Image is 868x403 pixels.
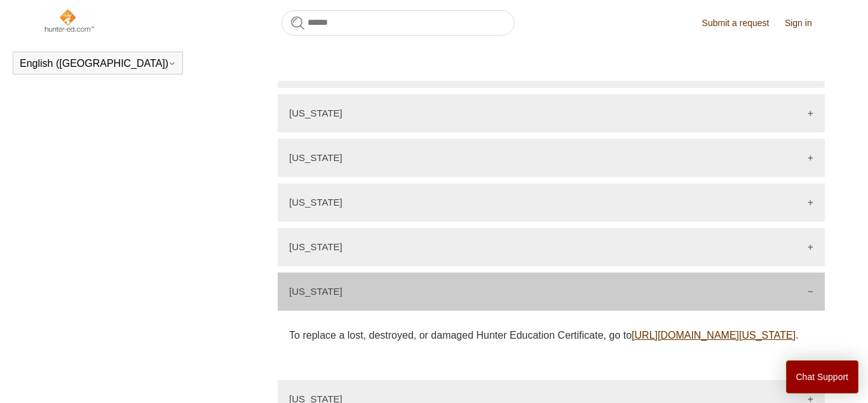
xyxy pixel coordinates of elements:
[786,360,859,393] button: Chat Support
[289,241,342,252] p: [US_STATE]
[785,17,825,30] a: Sign in
[20,58,176,69] button: English ([GEOGRAPHIC_DATA])
[289,108,342,118] p: [US_STATE]
[289,197,342,208] p: [US_STATE]
[281,10,515,36] input: Search
[289,327,813,344] p: To replace a lost, destroyed, or damaged Hunter Education Certificate, go to .
[702,17,782,30] a: Submit a request
[289,152,342,163] p: [US_STATE]
[43,8,95,33] img: Hunter-Ed Help Center home page
[632,330,796,341] a: [URL][DOMAIN_NAME][US_STATE]
[289,286,342,297] p: [US_STATE]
